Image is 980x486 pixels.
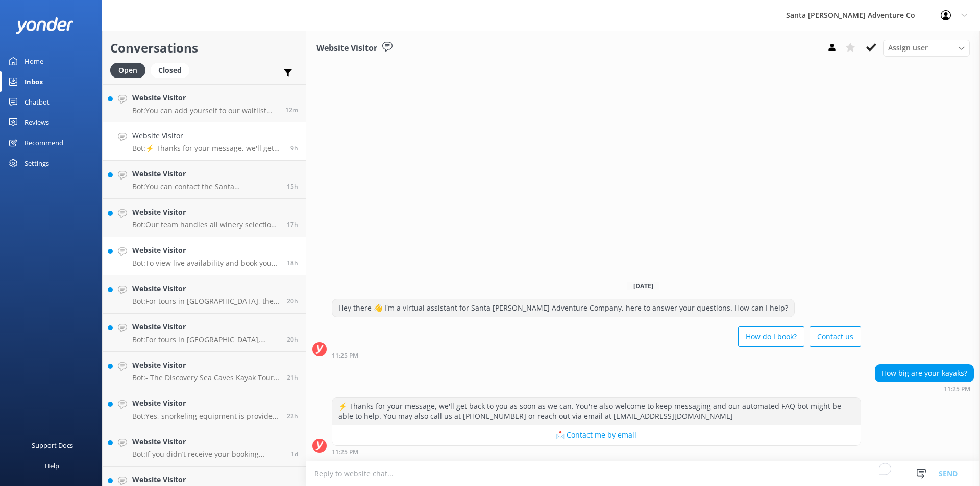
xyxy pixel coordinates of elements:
[132,450,283,459] p: Bot: If you didn’t receive your booking confirmation, please email us at [EMAIL_ADDRESS][DOMAIN_N...
[24,71,43,92] div: Inbox
[103,314,306,352] a: Website VisitorBot:For tours in [GEOGRAPHIC_DATA], there are animal-resistant storage bins availa...
[132,144,283,153] p: Bot: ⚡ Thanks for your message, we'll get back to you as soon as we can. You're also welcome to k...
[132,92,278,104] h4: Website Visitor
[132,182,279,191] p: Bot: You can contact the Santa [PERSON_NAME] Adventure Co. team at [PHONE_NUMBER], or by emailing...
[103,199,306,237] a: Website VisitorBot:Our team handles all winery selections and reservations, partnering with over ...
[627,282,659,290] span: [DATE]
[132,335,279,344] p: Bot: For tours in [GEOGRAPHIC_DATA], there are animal-resistant storage bins available at Scorpio...
[306,461,980,486] textarea: To enrich screen reader interactions, please activate Accessibility in Grammarly extension settings
[875,365,973,382] div: How big are your kayaks?
[285,106,298,114] span: Sep 01 2025 09:01am (UTC -07:00) America/Tijuana
[15,17,74,34] img: yonder-white-logo.png
[24,51,43,71] div: Home
[738,326,804,347] button: How do I book?
[287,259,298,267] span: Aug 31 2025 02:49pm (UTC -07:00) America/Tijuana
[132,398,279,409] h4: Website Visitor
[132,436,283,447] h4: Website Visitor
[883,40,970,56] div: Assign User
[810,326,861,347] button: Contact us
[316,42,377,55] h3: Website Visitor
[132,245,279,256] h4: Website Visitor
[132,474,283,485] h4: Website Visitor
[103,275,306,314] a: Website VisitorBot:For tours in [GEOGRAPHIC_DATA], the storage bins at Scorpion Anchorage are ani...
[332,353,358,359] strong: 11:25 PM
[132,297,279,306] p: Bot: For tours in [GEOGRAPHIC_DATA], the storage bins at Scorpion Anchorage are animal-resistant,...
[332,425,861,445] button: 📩 Contact me by email
[132,220,279,229] p: Bot: Our team handles all winery selections and reservations, partnering with over a dozen premie...
[132,373,279,382] p: Bot: - The Discovery Sea Caves Kayak Tour is a shorter version of the Adventure Tour, offering 1–...
[287,220,298,229] span: Aug 31 2025 03:18pm (UTC -07:00) America/Tijuana
[332,448,861,455] div: Aug 31 2025 11:25pm (UTC -07:00) America/Tijuana
[151,64,194,75] a: Closed
[103,84,306,122] a: Website VisitorBot:You can add yourself to our waitlist via the booking system on our website at ...
[110,38,298,58] h2: Conversations
[103,428,306,467] a: Website VisitorBot:If you didn’t receive your booking confirmation, please email us at [EMAIL_ADD...
[944,386,970,392] strong: 11:25 PM
[103,352,306,390] a: Website VisitorBot:- The Discovery Sea Caves Kayak Tour is a shorter version of the Adventure Tou...
[24,153,49,173] div: Settings
[132,207,279,218] h4: Website Visitor
[287,297,298,305] span: Aug 31 2025 01:05pm (UTC -07:00) America/Tijuana
[151,63,189,78] div: Closed
[103,161,306,199] a: Website VisitorBot:You can contact the Santa [PERSON_NAME] Adventure Co. team at [PHONE_NUMBER], ...
[888,42,928,54] span: Assign user
[287,335,298,344] span: Aug 31 2025 01:02pm (UTC -07:00) America/Tijuana
[132,259,279,268] p: Bot: To view live availability and book your Santa [PERSON_NAME] Adventure tour, click [URL][DOMA...
[291,450,298,458] span: Aug 31 2025 07:14am (UTC -07:00) America/Tijuana
[875,385,974,392] div: Aug 31 2025 11:25pm (UTC -07:00) America/Tijuana
[287,373,298,382] span: Aug 31 2025 11:52am (UTC -07:00) America/Tijuana
[45,455,59,476] div: Help
[110,64,151,75] a: Open
[132,168,279,180] h4: Website Visitor
[103,390,306,428] a: Website VisitorBot:Yes, snorkeling equipment is provided for the Snorkel & Kayak Tour. This inclu...
[287,182,298,191] span: Aug 31 2025 05:42pm (UTC -07:00) America/Tijuana
[132,106,278,115] p: Bot: You can add yourself to our waitlist via the booking system on our website at [URL][DOMAIN_N...
[132,412,279,421] p: Bot: Yes, snorkeling equipment is provided for the Snorkel & Kayak Tour. This includes a snorkel,...
[332,299,794,317] div: Hey there 👋 I'm a virtual assistant for Santa [PERSON_NAME] Adventure Company, here to answer you...
[132,360,279,371] h4: Website Visitor
[132,321,279,332] h4: Website Visitor
[287,412,298,420] span: Aug 31 2025 10:42am (UTC -07:00) America/Tijuana
[32,435,73,455] div: Support Docs
[103,237,306,275] a: Website VisitorBot:To view live availability and book your Santa [PERSON_NAME] Adventure tour, cl...
[24,133,63,153] div: Recommend
[132,130,283,141] h4: Website Visitor
[332,398,861,425] div: ⚡ Thanks for your message, we'll get back to you as soon as we can. You're also welcome to keep m...
[103,122,306,161] a: Website VisitorBot:⚡ Thanks for your message, we'll get back to you as soon as we can. You're als...
[332,352,861,359] div: Aug 31 2025 11:25pm (UTC -07:00) America/Tijuana
[24,112,49,133] div: Reviews
[132,283,279,294] h4: Website Visitor
[24,92,50,112] div: Chatbot
[290,144,298,152] span: Aug 31 2025 11:25pm (UTC -07:00) America/Tijuana
[332,449,358,455] strong: 11:25 PM
[110,63,145,78] div: Open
